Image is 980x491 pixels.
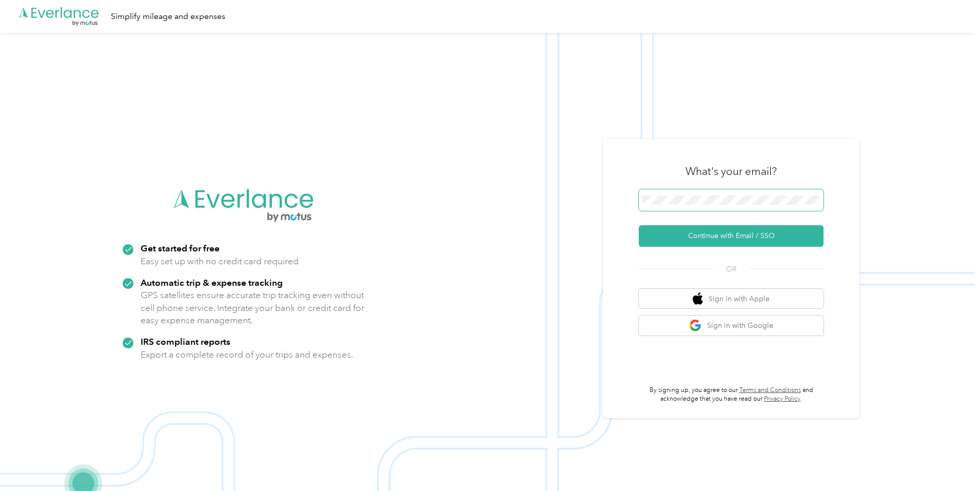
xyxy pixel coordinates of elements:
[141,277,283,288] strong: Automatic trip & expense tracking
[141,289,365,327] p: GPS satellites ensure accurate trip tracking even without cell phone service. Integrate your bank...
[111,10,225,23] div: Simplify mileage and expenses
[141,243,220,253] strong: Get started for free
[689,319,702,332] img: google logo
[141,348,353,361] p: Export a complete record of your trips and expenses.
[693,292,703,305] img: apple logo
[739,386,801,394] a: Terms and Conditions
[141,336,230,347] strong: IRS compliant reports
[639,289,824,309] button: apple logoSign in with Apple
[685,164,777,179] h3: What's your email?
[639,386,824,404] p: By signing up, you agree to our and acknowledge that you have read our .
[639,225,824,247] button: Continue with Email / SSO
[141,255,299,268] p: Easy set up with no credit card required
[639,316,824,336] button: google logoSign in with Google
[713,264,749,274] span: OR
[764,395,800,403] a: Privacy Policy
